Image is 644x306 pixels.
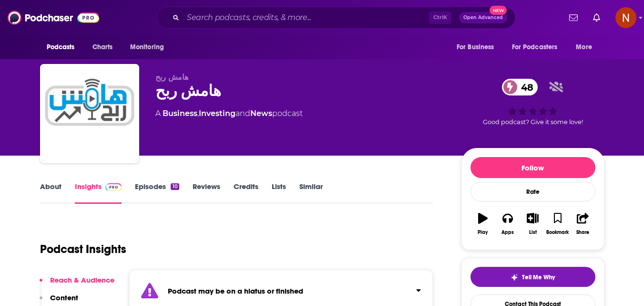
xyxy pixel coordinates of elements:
[461,73,604,132] div: 48Good podcast? Give it some love!
[40,275,114,293] button: Reach & Audience
[615,7,636,28] button: Show profile menu
[450,38,506,56] button: open menu
[193,182,220,204] a: Reviews
[478,230,488,235] div: Play
[576,230,589,235] div: Share
[490,6,507,15] span: New
[40,182,61,204] a: About
[155,108,303,119] div: A podcast
[589,10,604,26] a: Show notifications dropdown
[569,38,604,56] button: open menu
[235,109,250,118] span: and
[546,230,569,235] div: Bookmark
[250,109,272,118] a: News
[495,207,520,241] button: Apps
[47,41,75,54] span: Podcasts
[163,109,197,118] a: Business
[199,109,235,118] a: Investing
[470,267,595,287] button: tell me why sparkleTell Me Why
[183,10,429,25] input: Search podcasts, credits, & more...
[565,10,582,26] a: Show notifications dropdown
[299,182,323,204] a: Similar
[470,182,595,201] div: Rate
[234,182,258,204] a: Credits
[506,38,572,56] button: open menu
[429,11,451,24] span: Ctrl K
[459,12,507,23] button: Open AdvancedNew
[570,207,595,241] button: Share
[135,182,179,204] a: Episodes10
[75,182,122,204] a: InsightsPodchaser Pro
[168,286,303,295] strong: Podcast may be on a hiatus or finished
[8,9,99,27] img: Podchaser - Follow, Share and Rate Podcasts
[272,182,286,204] a: Lists
[520,207,545,241] button: List
[171,183,179,190] div: 10
[615,7,636,28] span: Logged in as AdelNBM
[457,41,494,54] span: For Business
[40,38,87,56] button: open menu
[615,7,636,28] img: User Profile
[157,7,515,29] div: Search podcasts, credits, & more...
[470,157,595,178] button: Follow
[197,109,199,118] span: ,
[529,230,537,235] div: List
[511,79,538,95] span: 48
[92,41,113,54] span: Charts
[50,275,114,285] p: Reach & Audience
[463,15,503,20] span: Open Advanced
[130,41,164,54] span: Monitoring
[40,242,126,256] h1: Podcast Insights
[50,293,78,302] p: Content
[511,274,518,281] img: tell me why sparkle
[522,274,555,281] span: Tell Me Why
[123,38,176,56] button: open menu
[470,207,495,241] button: Play
[483,118,583,126] span: Good podcast? Give it some love!
[545,207,570,241] button: Bookmark
[42,66,137,161] img: هامش ربح
[576,41,592,54] span: More
[155,73,188,82] span: هامش ربح
[512,41,558,54] span: For Podcasters
[502,79,538,95] a: 48
[501,230,514,235] div: Apps
[86,38,119,56] a: Charts
[105,183,122,191] img: Podchaser Pro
